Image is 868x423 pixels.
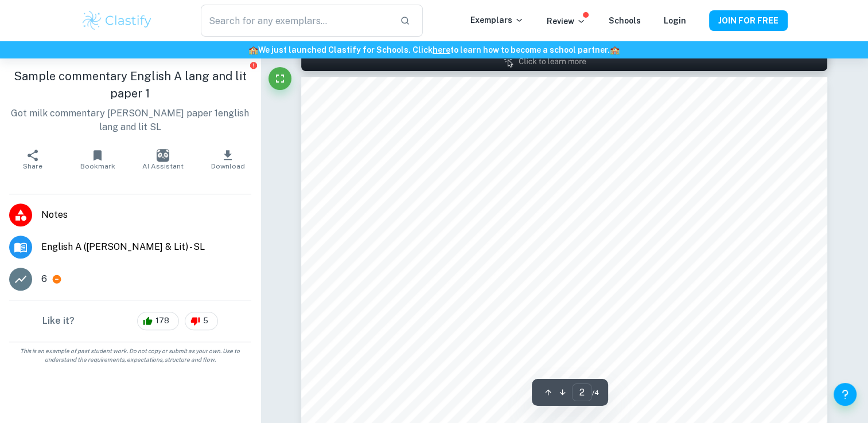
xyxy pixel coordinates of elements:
[41,240,251,254] span: English A ([PERSON_NAME] & Lit) - SL
[185,312,218,330] div: 5
[81,9,154,32] img: Clastify logo
[142,162,184,170] span: AI Assistant
[664,16,686,25] a: Login
[211,162,245,170] span: Download
[130,143,195,175] button: AI Assistant
[41,208,251,222] span: Notes
[5,347,256,364] span: This is an example of past student work. Do not copy or submit as your own. Use to understand the...
[470,14,524,26] p: Exemplars
[80,162,115,170] span: Bookmark
[9,107,251,134] p: Got milk commentary [PERSON_NAME] paper 1english lang and lit SL
[42,314,75,328] h6: Like it?
[433,45,450,54] a: here
[250,61,258,69] button: Report issue
[834,383,857,406] button: Help and Feedback
[201,5,390,37] input: Search for any exemplars...
[23,162,42,170] span: Share
[709,10,788,31] button: JOIN FOR FREE
[157,149,169,162] img: AI Assistant
[610,45,620,54] span: 🏫
[197,315,215,327] span: 5
[41,272,47,286] p: 6
[65,143,130,175] button: Bookmark
[547,15,586,28] p: Review
[195,143,260,175] button: Download
[592,387,599,398] span: / 4
[268,67,291,90] button: Fullscreen
[2,44,866,56] h6: We just launched Clastify for Schools. Click to learn how to become a school partner.
[248,45,258,54] span: 🏫
[137,312,179,330] div: 178
[9,68,251,102] h1: Sample commentary English A lang and lit paper 1
[149,315,176,327] span: 178
[609,16,641,25] a: Schools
